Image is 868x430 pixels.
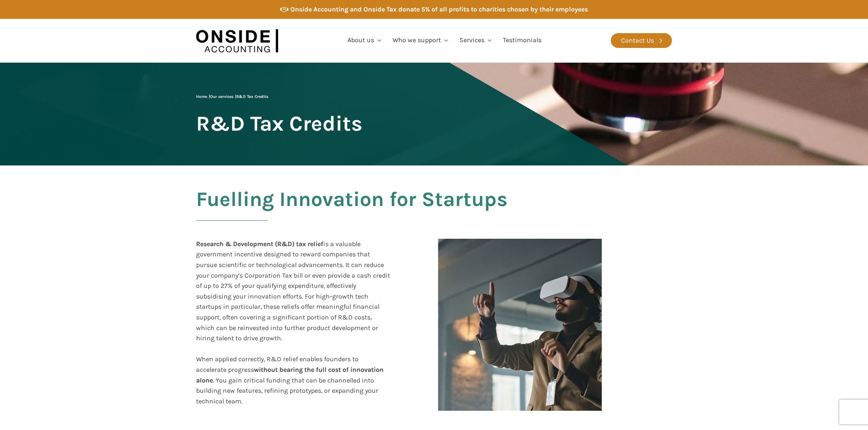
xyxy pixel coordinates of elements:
h2: Fuelling Innovation for Startups [196,188,672,231]
a: Who we support [388,27,455,54]
a: Services [455,27,498,54]
span: R&D Tax Credits [196,112,362,135]
a: Our services [210,94,233,99]
div: is a valuable government incentive designed to reward companies that pursue scientific or technol... [196,239,390,417]
a: Home [196,94,207,99]
b: without bearing the full cost of innovation alone [196,366,384,384]
b: tax relief [296,240,323,248]
div: Onside Accounting and Onside Tax donate 5% of all profits to charities chosen by their employees [290,4,588,15]
b: Research & Development (R&D) [196,240,295,248]
a: Contact Us [611,33,672,48]
a: About us [343,27,388,54]
a: Testimonials [498,27,546,54]
div: Contact Us [621,35,654,46]
img: Onside Accounting [196,25,278,57]
span: R&D Tax Credits [236,94,268,99]
span: | | [196,94,268,99]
